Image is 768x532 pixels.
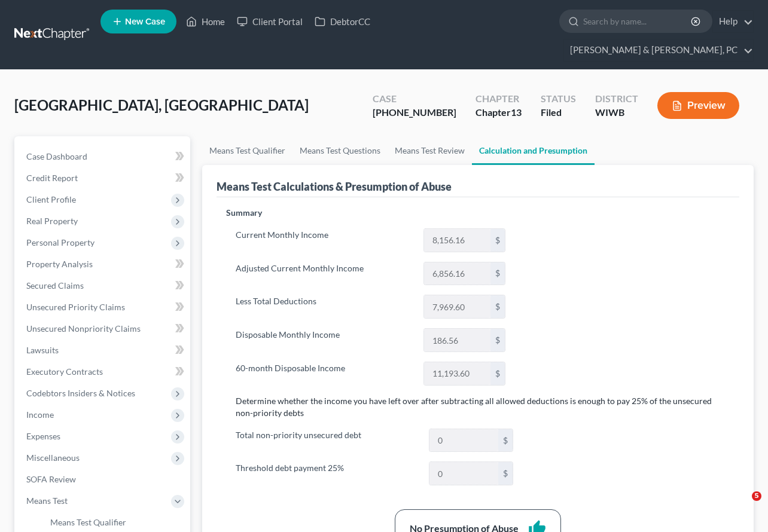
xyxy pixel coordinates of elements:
[17,340,190,361] a: Lawsuits
[17,318,190,340] a: Unsecured Nonpriority Claims
[17,253,190,275] a: Property Analysis
[388,136,472,165] a: Means Test Review
[26,194,76,204] span: Client Profile
[17,275,190,296] a: Secured Claims
[17,296,190,318] a: Unsecured Priority Claims
[424,362,490,385] input: 0.00
[424,295,490,318] input: 0.00
[309,11,376,32] a: DebtorCC
[424,262,490,285] input: 0.00
[26,388,135,398] span: Codebtors Insiders & Notices
[490,295,505,318] div: $
[424,329,490,351] input: 0.00
[230,328,417,352] label: Disposable Monthly Income
[202,136,292,165] a: Means Test Qualifier
[26,216,78,226] span: Real Property
[490,262,505,285] div: $
[26,302,125,312] span: Unsecured Priority Claims
[26,259,93,269] span: Property Analysis
[26,409,54,420] span: Income
[26,173,78,183] span: Credit Report
[230,461,423,485] label: Threshold debt payment 25%
[230,429,423,452] label: Total non-priority unsecured debt
[50,517,126,527] span: Means Test Qualifier
[541,92,576,106] div: Status
[26,366,103,377] span: Executory Contracts
[180,11,231,32] a: Home
[230,262,417,286] label: Adjusted Current Monthly Income
[727,491,756,520] iframe: Intercom live chat
[231,11,309,32] a: Client Portal
[583,10,693,32] input: Search by name...
[26,452,80,463] span: Miscellaneous
[429,429,498,452] input: 0.00
[752,491,761,501] span: 5
[713,11,753,32] a: Help
[26,496,68,506] span: Means Test
[595,106,638,120] div: WIWB
[230,295,417,319] label: Less Total Deductions
[236,395,720,419] p: Determine whether the income you have left over after subtracting all allowed deductions is enoug...
[230,228,417,252] label: Current Monthly Income
[429,462,498,485] input: 0.00
[26,474,76,484] span: SOFA Review
[125,17,165,26] span: New Case
[26,151,87,161] span: Case Dashboard
[498,429,513,452] div: $
[498,462,513,485] div: $
[17,167,190,189] a: Credit Report
[373,106,456,120] div: [PHONE_NUMBER]
[490,362,505,385] div: $
[26,431,60,441] span: Expenses
[26,345,59,355] span: Lawsuits
[564,39,753,61] a: [PERSON_NAME] & [PERSON_NAME], PC
[511,106,522,118] span: 13
[26,237,95,247] span: Personal Property
[490,229,505,252] div: $
[17,469,190,490] a: SOFA Review
[226,207,515,219] p: Summary
[424,229,490,252] input: 0.00
[26,323,141,334] span: Unsecured Nonpriority Claims
[217,179,452,194] div: Means Test Calculations & Presumption of Abuse
[26,280,84,291] span: Secured Claims
[14,96,309,114] span: [GEOGRAPHIC_DATA], [GEOGRAPHIC_DATA]
[541,106,576,120] div: Filed
[476,106,522,120] div: Chapter
[476,92,522,106] div: Chapter
[490,329,505,351] div: $
[373,92,456,106] div: Case
[292,136,388,165] a: Means Test Questions
[230,362,417,386] label: 60-month Disposable Income
[595,92,638,106] div: District
[472,136,595,165] a: Calculation and Presumption
[17,361,190,383] a: Executory Contracts
[657,92,739,119] button: Preview
[17,146,190,167] a: Case Dashboard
